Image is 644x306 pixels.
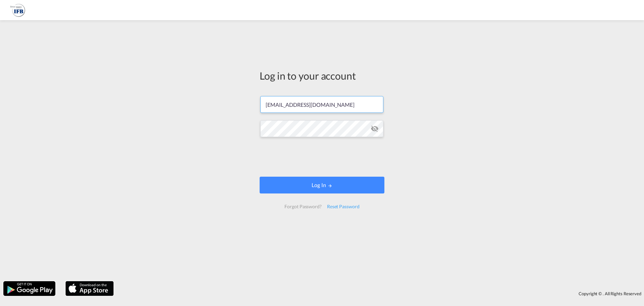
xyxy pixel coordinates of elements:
[260,69,384,83] div: Log in to your account
[65,280,114,297] img: apple.png
[282,201,324,213] div: Forgot Password?
[260,177,384,193] button: LOGIN
[324,201,362,213] div: Reset Password
[271,144,373,170] iframe: reCAPTCHA
[3,280,56,297] img: google.png
[260,96,383,113] input: Enter email/phone number
[10,3,25,18] img: b628ab10256c11eeb52753acbc15d091.png
[117,288,644,299] div: Copyright © . All Rights Reserved
[371,125,379,133] md-icon: icon-eye-off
